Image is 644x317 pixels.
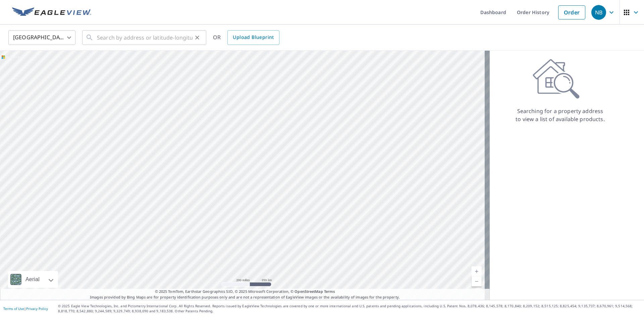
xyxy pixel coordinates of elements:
div: NB [591,5,606,20]
span: Upload Blueprint [233,33,274,42]
span: © 2025 TomTom, Earthstar Geographics SIO, © 2025 Microsoft Corporation, © [155,289,335,295]
a: Current Level 5, Zoom In [472,266,482,276]
button: Clear [193,33,202,42]
input: Search by address or latitude-longitude [97,28,193,47]
a: Order [558,5,585,19]
a: Current Level 5, Zoom Out [472,276,482,286]
div: Aerial [8,271,58,288]
p: Searching for a property address to view a list of available products. [515,107,605,123]
div: Aerial [23,271,42,288]
a: Upload Blueprint [227,30,279,45]
p: © 2025 Eagle View Technologies, Inc. and Pictometry International Corp. All Rights Reserved. Repo... [58,304,641,314]
a: Terms [324,289,335,294]
img: EV Logo [12,7,91,17]
div: OR [213,30,279,45]
a: OpenStreetMap [294,289,323,294]
a: Terms of Use [3,306,24,311]
p: | [3,307,48,311]
div: [GEOGRAPHIC_DATA] [8,28,75,47]
a: Privacy Policy [26,306,48,311]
